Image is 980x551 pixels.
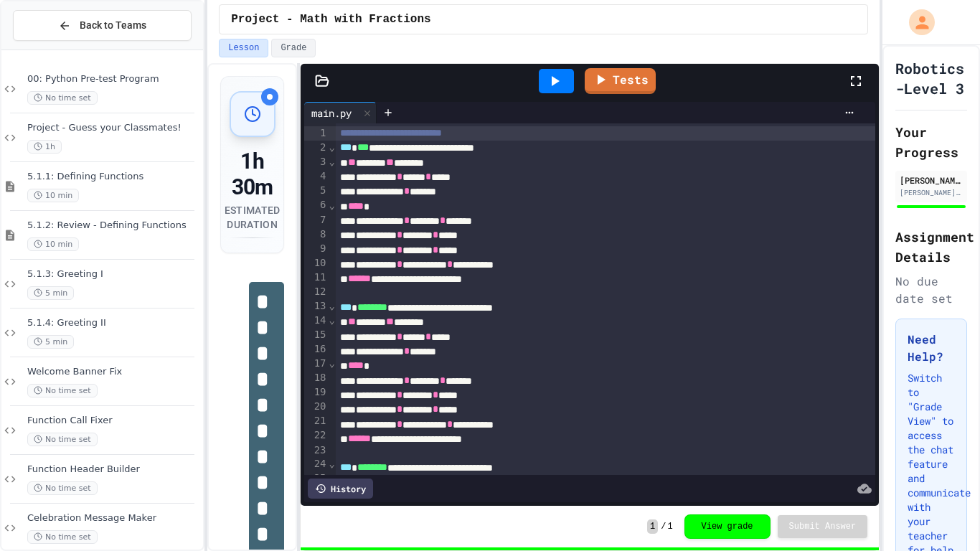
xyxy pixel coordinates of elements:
button: Submit Answer [778,515,868,538]
div: main.py [304,102,377,123]
div: History [308,479,373,499]
span: 10 min [27,237,79,251]
div: 7 [304,213,328,227]
span: 5.1.1: Defining Functions [27,171,200,183]
span: No time set [27,384,98,397]
div: 12 [304,285,328,299]
div: 24 [304,457,328,471]
div: 14 [304,314,328,328]
div: 25 [304,471,328,486]
span: Fold line [329,199,336,211]
div: 6 [304,198,328,212]
span: Welcome Banner Fix [27,366,200,378]
div: 9 [304,242,328,256]
div: main.py [304,105,359,121]
div: 16 [304,342,328,357]
h2: Your Progress [895,122,967,162]
div: 13 [304,299,328,314]
span: Celebration Message Maker [27,512,200,524]
span: 00: Python Pre-test Program [27,73,200,85]
div: 21 [304,414,328,428]
a: Tests [585,68,656,94]
span: 5.1.4: Greeting II [27,317,200,329]
span: 1 [647,519,658,534]
div: 10 [304,256,328,270]
div: 8 [304,227,328,242]
span: 5.1.2: Review - Defining Functions [27,220,200,232]
span: Fold line [329,156,336,167]
button: View grade [684,514,771,539]
div: My Account [894,6,938,39]
div: 22 [304,428,328,443]
div: 15 [304,328,328,342]
span: 10 min [27,189,79,202]
span: Function Header Builder [27,463,200,476]
div: [PERSON_NAME][EMAIL_ADDRESS][DOMAIN_NAME] [900,187,963,198]
span: Fold line [329,141,336,153]
button: Grade [271,39,316,57]
div: 5 [304,184,328,198]
div: 17 [304,357,328,371]
span: 5 min [27,335,74,349]
span: 5 min [27,286,74,300]
span: No time set [27,91,98,105]
span: Fold line [329,458,336,469]
button: Lesson [219,39,268,57]
div: 2 [304,141,328,155]
div: 19 [304,385,328,400]
div: 23 [304,443,328,458]
div: 11 [304,270,328,285]
span: Project - Guess your Classmates! [27,122,200,134]
span: Fold line [329,357,336,369]
div: 20 [304,400,328,414]
span: 1h [27,140,62,154]
div: 3 [304,155,328,169]
span: Function Call Fixer [27,415,200,427]
span: Project - Math with Fractions [231,11,430,28]
span: No time set [27,481,98,495]
div: [PERSON_NAME] [900,174,963,187]
h2: Assignment Details [895,227,967,267]
span: 5.1.3: Greeting I [27,268,200,281]
div: No due date set [895,273,967,307]
span: 1 [667,521,672,532]
div: Estimated Duration [225,203,281,232]
span: Fold line [329,314,336,326]
div: 4 [304,169,328,184]
span: Back to Teams [80,18,146,33]
span: No time set [27,433,98,446]
span: Submit Answer [789,521,857,532]
h1: Robotics -Level 3 [895,58,967,98]
button: Back to Teams [13,10,192,41]
span: No time set [27,530,98,544]
div: 1 [304,126,328,141]
div: 18 [304,371,328,385]
span: / [661,521,666,532]
h3: Need Help? [908,331,955,365]
div: 1h 30m [225,149,281,200]
span: Fold line [329,300,336,311]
